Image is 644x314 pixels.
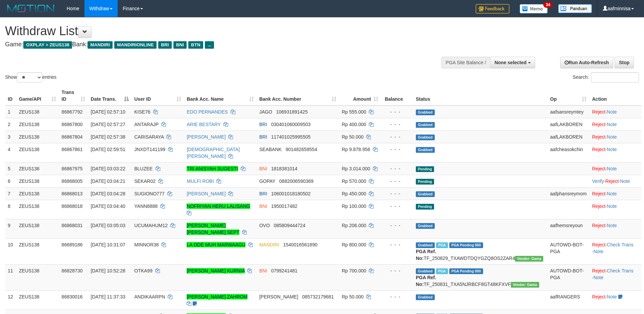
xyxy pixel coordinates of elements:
b: PGA Ref. No: [416,249,436,261]
td: ZEUS138 [16,105,59,118]
span: [DATE] 02:59:51 [91,147,125,152]
td: ZEUS138 [16,143,59,162]
span: Rp 800.000 [342,242,366,247]
span: 86689186 [62,242,82,247]
a: Note [607,166,617,171]
span: GOPAY [259,178,275,184]
span: 86868013 [62,191,82,196]
span: Rp 50.000 [342,134,364,140]
b: PGA Ref. No: [416,275,436,287]
span: Grabbed [416,268,435,274]
span: Grabbed [416,242,435,248]
span: [DATE] 03:04:40 [91,203,125,209]
span: OVO [259,223,270,228]
span: 86867975 [62,166,82,171]
div: - - - [384,121,410,128]
span: Copy 0882006590369 to clipboard [279,178,313,184]
th: Trans ID: activate to sort column ascending [59,86,88,105]
th: Bank Acc. Number: activate to sort column ascending [257,86,339,105]
span: ANTARAJP [134,122,159,127]
td: 4 [5,143,16,162]
td: ZEUS138 [16,130,59,143]
span: [DATE] 03:03:22 [91,166,125,171]
div: - - - [384,108,410,115]
a: Reject [592,191,605,196]
a: [PERSON_NAME] [187,191,225,196]
a: [DEMOGRAPHIC_DATA][PERSON_NAME] [187,147,240,159]
td: 7 [5,187,16,200]
td: · [589,187,641,200]
span: JAGO [259,109,272,115]
td: · [589,143,641,162]
div: - - - [384,203,410,210]
span: [DATE] 02:57:38 [91,134,125,140]
td: aafLAKBOREN [547,130,589,143]
span: 34 [543,2,552,8]
a: Note [607,203,617,209]
span: [DATE] 03:04:28 [91,191,125,196]
span: Copy 1540016561890 to clipboard [283,242,317,247]
a: Note [607,223,617,228]
span: Rp 50.000 [342,294,364,299]
td: 1 [5,105,16,118]
span: MANDIRI [259,242,279,247]
span: Grabbed [416,294,435,300]
span: 86868018 [62,203,82,209]
span: Copy 0799241481 to clipboard [271,268,297,273]
div: - - - [384,241,410,248]
span: [DATE] 11:37:33 [91,294,125,299]
th: Action [589,86,641,105]
a: Reject [605,178,619,184]
a: [PERSON_NAME] [187,134,225,140]
span: [DATE] 10:52:28 [91,268,125,273]
td: AUTOWD-BOT-PGA [547,238,589,264]
td: · [589,130,641,143]
span: BNI [259,166,267,171]
th: Date Trans.: activate to sort column descending [88,86,132,105]
a: MULFI ROBI [187,178,214,184]
span: 86867792 [62,109,82,115]
span: ANDIKAARPN [134,294,165,299]
td: ZEUS138 [16,175,59,187]
span: Copy 106001018180502 to clipboard [271,191,311,196]
a: [PERSON_NAME] ZAHROM [187,294,247,299]
span: 86867861 [62,147,82,152]
td: AUTOWD-BOT-PGA [547,264,589,290]
td: ZEUS138 [16,219,59,238]
h4: Game: Bank: [5,41,423,48]
span: 86867804 [62,134,82,140]
span: JNXDT141199 [134,147,165,152]
a: Note [593,249,603,254]
img: Feedback.jpg [476,4,509,14]
span: Rp 100.000 [342,203,366,209]
a: Note [607,294,617,299]
th: Bank Acc. Name: activate to sort column ascending [184,86,256,105]
a: ARIE BESTARY [187,122,220,127]
a: Reject [592,203,605,209]
span: Copy 030401060009503 to clipboard [271,122,311,127]
input: Search: [591,72,639,82]
span: Rp 9.878.956 [342,147,370,152]
span: Copy 117401025995505 to clipboard [271,134,311,140]
span: PGA Pending [449,268,483,274]
td: 5 [5,162,16,175]
a: Reject [592,166,605,171]
span: Vendor URL: https://trx31.1velocity.biz [515,256,543,262]
span: OXPLAY > ZEUS138 [23,41,72,49]
button: None selected [490,57,535,68]
a: Reject [592,147,605,152]
span: Pending [416,179,434,185]
span: Copy 901482659554 to clipboard [286,147,317,152]
th: Game/API: activate to sort column ascending [16,86,59,105]
td: 9 [5,219,16,238]
div: - - - [384,178,410,185]
td: · [589,118,641,130]
span: OTKA99 [134,268,152,273]
span: BNI [259,203,267,209]
span: None selected [495,60,527,65]
a: Note [607,122,617,127]
a: Verify [592,178,604,184]
th: Status [413,86,547,105]
a: Reject [592,268,605,273]
td: · · [589,264,641,290]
